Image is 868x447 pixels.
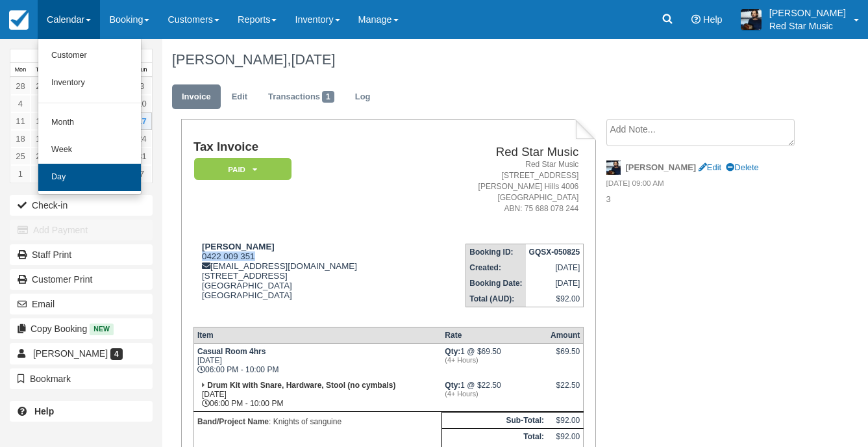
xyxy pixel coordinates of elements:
a: Customer Print [10,269,153,290]
h1: [PERSON_NAME], [172,52,804,68]
address: Red Star Music [STREET_ADDRESS] [PERSON_NAME] Hills 4006 [GEOGRAPHIC_DATA] ABN: 75 688 078 244 [425,159,578,215]
a: Log [345,84,380,110]
img: checkfront-main-nav-mini-logo.png [9,10,29,30]
th: Rate [441,327,547,343]
span: [PERSON_NAME] [33,348,108,359]
h2: Red Star Music [425,146,578,159]
td: [DATE] 06:00 PM - 10:00 PM [193,377,441,412]
button: Add Payment [10,220,153,240]
p: [PERSON_NAME] [769,6,846,19]
a: 18 [10,130,31,147]
em: (4+ Hours) [445,356,544,364]
p: 3 [606,194,804,206]
th: Total (AUD): [466,291,526,307]
th: Sun [132,63,152,77]
i: Help [691,15,701,24]
a: 17 [132,112,152,130]
a: [PERSON_NAME] 4 [10,343,153,364]
button: Check-in [10,195,153,216]
a: 31 [132,147,152,165]
a: 3 [132,77,152,95]
a: 10 [132,95,152,112]
p: Red Star Music [769,19,846,32]
div: 0422 009 351 [EMAIL_ADDRESS][DOMAIN_NAME] [STREET_ADDRESS] [GEOGRAPHIC_DATA] [GEOGRAPHIC_DATA] [193,242,420,316]
strong: Qty [445,381,460,390]
a: 11 [10,112,31,130]
a: 24 [132,130,152,147]
td: 1 @ $69.50 [441,343,547,377]
h1: Tax Invoice [193,140,420,154]
em: Paid [194,158,291,181]
th: Tue [31,63,51,77]
a: Paid [193,157,287,181]
a: Help [10,401,153,422]
span: [DATE] [291,51,335,68]
th: Sub-Total: [441,412,547,428]
a: 26 [31,147,51,165]
a: Invoice [172,84,221,110]
th: Created: [466,260,526,275]
button: Copy Booking New [10,318,153,339]
strong: [PERSON_NAME] [626,162,697,172]
a: 4 [10,95,31,112]
a: 19 [31,130,51,147]
a: 7 [132,165,152,183]
a: Day [38,164,141,191]
td: $92.00 [547,428,584,444]
th: Total: [441,428,547,444]
td: [DATE] 06:00 PM - 10:00 PM [193,343,441,377]
a: 29 [31,77,51,95]
a: 5 [31,95,51,112]
img: A1 [741,9,762,30]
strong: Qty [445,347,460,356]
a: Edit [699,162,721,172]
a: 28 [10,77,31,95]
button: Email [10,294,153,314]
button: Bookmark [10,368,153,389]
a: Customer [38,42,141,70]
span: New [90,324,114,335]
a: Inventory [38,70,141,97]
td: $92.00 [547,412,584,428]
td: [DATE] [526,260,584,275]
th: Booking ID: [466,244,526,260]
a: Edit [222,84,257,110]
span: 1 [322,91,334,103]
a: Month [38,109,141,136]
strong: Drum Kit with Snare, Hardware, Stool (no cymbals) [207,381,395,390]
a: Staff Print [10,244,153,265]
strong: Casual Room 4hrs [197,347,266,356]
a: Delete [726,162,758,172]
td: [DATE] [526,275,584,291]
td: 1 @ $22.50 [441,377,547,412]
b: Help [34,406,54,416]
a: 12 [31,112,51,130]
a: 25 [10,147,31,165]
a: Transactions1 [258,84,344,110]
div: $69.50 [551,347,580,366]
p: : Knights of sanguine [197,415,438,428]
div: $22.50 [551,381,580,400]
ul: Calendar [38,39,142,195]
th: Item [193,327,441,343]
th: Booking Date: [466,275,526,291]
a: Week [38,136,141,164]
th: Mon [10,63,31,77]
span: Help [703,14,723,25]
strong: GQSX-050825 [529,248,580,257]
span: 4 [110,348,123,360]
a: 2 [31,165,51,183]
em: [DATE] 09:00 AM [606,178,804,192]
td: $92.00 [526,291,584,307]
strong: Band/Project Name [197,417,269,426]
em: (4+ Hours) [445,390,544,398]
strong: [PERSON_NAME] [202,242,275,251]
a: 1 [10,165,31,183]
th: Amount [547,327,584,343]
